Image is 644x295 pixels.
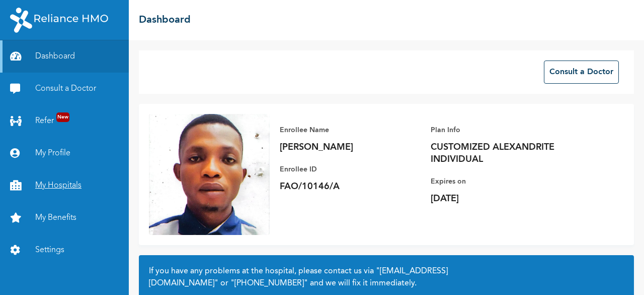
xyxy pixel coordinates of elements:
[431,175,572,188] p: Expires on
[280,141,421,153] p: [PERSON_NAME]
[280,124,421,136] p: Enrollee Name
[149,114,270,235] img: Enrollee
[280,181,421,193] p: FAO/10146/A
[431,141,572,165] p: CUSTOMIZED ALEXANDRITE INDIVIDUAL
[139,13,191,28] h2: Dashboard
[149,265,624,289] h2: If you have any problems at the hospital, please contact us via or and we will fix it immediately.
[10,8,108,33] img: RelianceHMO's Logo
[431,193,572,205] p: [DATE]
[230,279,308,287] a: "[PHONE_NUMBER]"
[544,61,619,84] button: Consult a Doctor
[56,112,69,122] span: New
[431,124,572,136] p: Plan Info
[280,163,421,175] p: Enrollee ID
